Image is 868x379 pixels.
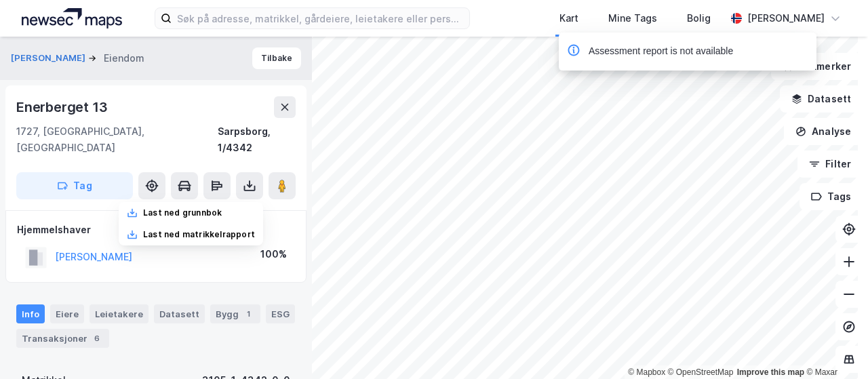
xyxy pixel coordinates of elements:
[22,8,122,28] img: logo.a4113a55bc3d86da70a041830d287a7e.svg
[90,304,149,323] div: Leietakere
[218,123,296,156] div: Sarpsborg, 1/4342
[589,43,733,60] div: Assessment report is not available
[104,50,144,66] div: Eiendom
[628,367,665,377] a: Mapbox
[143,207,222,218] div: Last ned grunnbok
[780,85,863,113] button: Datasett
[800,314,868,379] iframe: Chat Widget
[608,10,657,26] div: Mine Tags
[16,172,133,199] button: Tag
[11,52,88,65] button: [PERSON_NAME]
[16,329,109,348] div: Transaksjoner
[241,307,255,321] div: 1
[747,10,825,26] div: [PERSON_NAME]
[17,222,295,238] div: Hjemmelshaver
[800,314,868,379] div: Kontrollprogram for chat
[559,10,578,26] div: Kart
[154,304,205,323] div: Datasett
[50,304,84,323] div: Eiere
[737,367,804,377] a: Improve this map
[797,151,863,178] button: Filter
[16,304,45,323] div: Info
[143,229,255,240] div: Last ned matrikkelrapport
[252,47,301,69] button: Tilbake
[800,183,863,210] button: Tags
[172,8,469,28] input: Søk på adresse, matrikkel, gårdeiere, leietakere eller personer
[16,96,110,118] div: Enerberget 13
[784,118,863,145] button: Analyse
[260,246,287,262] div: 100%
[16,123,218,156] div: 1727, [GEOGRAPHIC_DATA], [GEOGRAPHIC_DATA]
[266,304,295,323] div: ESG
[668,367,734,377] a: OpenStreetMap
[687,10,711,26] div: Bolig
[90,332,104,345] div: 6
[210,304,260,323] div: Bygg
